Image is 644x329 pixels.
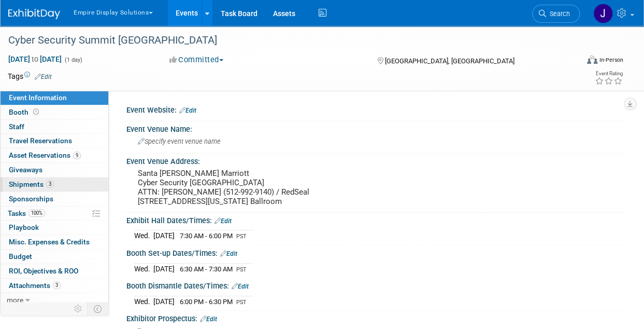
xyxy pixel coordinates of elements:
a: ROI, Objectives & ROO [1,264,108,278]
div: Event Website: [126,102,623,116]
a: Edit [214,217,232,225]
a: Tasks100% [1,207,108,221]
a: Attachments3 [1,279,108,293]
span: Event Information [9,93,67,102]
a: Booth [1,105,108,119]
span: PST [236,266,247,273]
a: Shipments3 [1,177,108,191]
span: 6:00 PM - 6:30 PM [180,298,233,306]
span: Tasks [8,209,45,217]
div: Exhibitor Prospectus: [126,311,623,324]
a: Edit [220,250,237,257]
a: Sponsorships [1,192,108,206]
span: PST [236,233,247,240]
td: Personalize Event Tab Strip [69,302,88,316]
span: (1 day) [64,57,82,63]
div: Booth Set-up Dates/Times: [126,245,623,259]
a: Playbook [1,221,108,235]
span: Sponsorships [9,195,53,203]
a: Event Information [1,91,108,105]
span: Staff [9,122,24,131]
span: 3 [53,281,61,289]
button: Committed [166,54,227,65]
img: Jessica Luyster [593,4,613,23]
div: Booth Dismantle Dates/Times: [126,278,623,292]
span: Giveaways [9,166,42,174]
a: Asset Reservations9 [1,148,108,162]
span: Asset Reservations [9,151,81,159]
a: Budget [1,250,108,264]
a: Edit [179,107,196,114]
img: ExhibitDay [8,9,60,19]
span: more [7,296,23,304]
div: Cyber Security Summit [GEOGRAPHIC_DATA] [5,31,571,50]
span: PST [236,299,247,306]
div: Exhibit Hall Dates/Times: [126,213,623,226]
span: Travel Reservations [9,136,72,145]
a: Search [532,5,580,23]
td: Tags [8,71,52,81]
a: Edit [200,316,217,323]
td: Wed. [134,263,153,274]
span: Shipments [9,180,54,188]
span: Booth [9,108,41,116]
span: 3 [46,180,54,188]
a: Giveaways [1,163,108,177]
a: Edit [35,73,52,80]
span: [DATE] [DATE] [8,54,62,64]
a: Staff [1,120,108,134]
span: Misc. Expenses & Credits [9,238,90,246]
td: Toggle Event Tabs [88,302,109,316]
span: Attachments [9,281,61,290]
a: Edit [232,283,249,290]
td: [DATE] [153,263,175,274]
span: 7:30 AM - 6:00 PM [180,232,233,240]
div: Event Venue Address: [126,154,623,167]
span: Booth not reserved yet [31,108,41,116]
span: ROI, Objectives & ROO [9,267,78,275]
a: Misc. Expenses & Credits [1,235,108,249]
td: [DATE] [153,296,175,307]
span: Specify event venue name [138,138,221,145]
span: 100% [28,209,45,217]
span: Budget [9,252,32,261]
span: to [30,55,40,63]
pre: Santa [PERSON_NAME] Marriott Cyber Security [GEOGRAPHIC_DATA] ATTN: [PERSON_NAME] (512-992-9140) ... [138,169,322,206]
span: 6:30 AM - 7:30 AM [180,265,233,273]
img: Format-Inperson.png [587,56,597,64]
span: [GEOGRAPHIC_DATA], [GEOGRAPHIC_DATA] [385,57,514,65]
span: Search [546,10,570,18]
td: Wed. [134,296,153,307]
div: Event Format [534,54,623,70]
span: 9 [73,152,81,159]
span: Playbook [9,223,39,231]
td: Wed. [134,230,153,241]
td: [DATE] [153,230,175,241]
div: Event Venue Name: [126,121,623,134]
a: more [1,293,108,307]
div: In-Person [599,56,623,64]
div: Event Rating [595,71,623,76]
a: Travel Reservations [1,134,108,148]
